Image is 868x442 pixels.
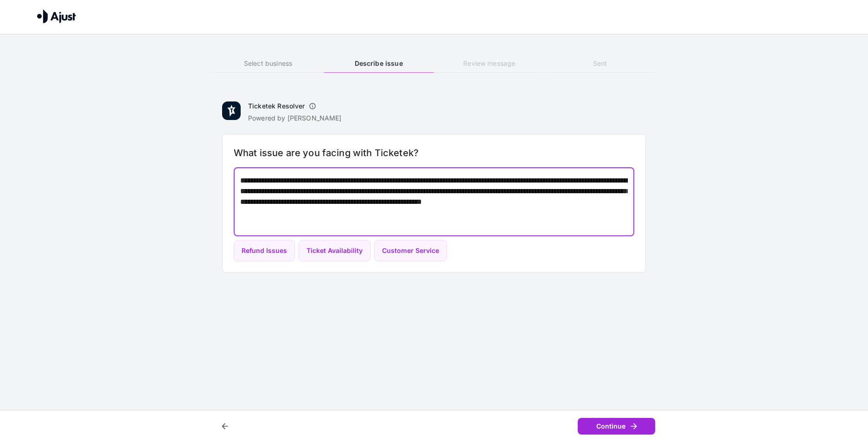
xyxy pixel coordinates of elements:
button: Continue [578,418,655,435]
h6: Select business [213,58,323,69]
img: Ticketek [222,101,241,120]
h6: Sent [545,58,655,69]
h6: Ticketek Resolver [248,101,305,111]
h6: Describe issue [324,58,434,69]
button: Refund Issues [234,240,295,262]
h6: Review message [434,58,544,69]
button: Customer Service [374,240,447,262]
button: Ticket Availability [299,240,370,262]
h6: What issue are you facing with Ticketek? [234,145,634,160]
p: Powered by [PERSON_NAME] [248,114,342,123]
img: Ajust [37,9,76,23]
